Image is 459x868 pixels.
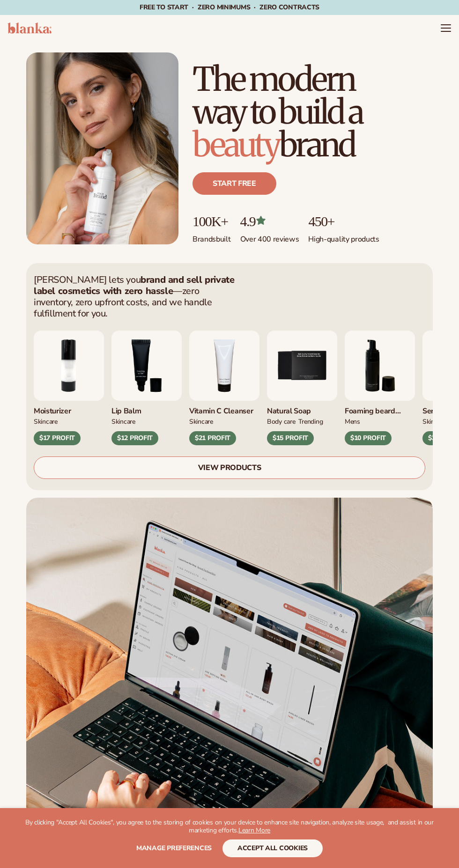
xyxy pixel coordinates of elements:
[140,3,319,12] span: Free to start · ZERO minimums · ZERO contracts
[34,331,104,446] div: 2 / 9
[189,401,259,416] div: Vitamin C Cleanser
[26,52,178,244] img: Female holding tanning mousse.
[111,431,158,445] div: $12 PROFIT
[238,826,270,835] a: Learn More
[222,839,323,857] button: accept all cookies
[267,401,337,416] div: Natural Soap
[34,273,234,297] strong: brand and sell private label cosmetics with zero hassle
[192,172,276,195] a: Start free
[192,229,231,244] p: Brands built
[7,22,52,34] img: logo
[34,431,81,445] div: $17 PROFIT
[192,213,231,229] p: 100K+
[267,431,314,445] div: $15 PROFIT
[111,416,135,426] div: SKINCARE
[298,416,323,426] div: TRENDING
[192,124,279,165] span: beauty
[189,416,213,426] div: Skincare
[111,331,182,446] div: 3 / 9
[440,22,452,34] summary: Menu
[189,331,259,401] img: Vitamin c cleanser.
[240,213,299,229] p: 4.9
[308,229,379,244] p: High-quality products
[34,274,235,319] p: [PERSON_NAME] lets you —zero inventory, zero upfront costs, and we handle fulfillment for you.
[345,331,415,401] img: Foaming beard wash.
[34,416,58,426] div: SKINCARE
[345,416,360,426] div: mens
[240,229,299,244] p: Over 400 reviews
[189,331,259,446] div: 4 / 9
[267,331,337,401] img: Nature bar of soap.
[189,431,236,445] div: $21 PROFIT
[345,431,392,445] div: $10 PROFIT
[267,331,337,446] div: 5 / 9
[192,63,433,161] h1: The modern way to build a brand
[345,401,415,416] div: Foaming beard wash
[111,401,182,416] div: Lip Balm
[34,331,104,401] img: Moisturizing lotion.
[111,331,182,401] img: Smoothing lip balm.
[34,401,104,416] div: Moisturizer
[267,416,296,426] div: BODY Care
[19,819,440,835] p: By clicking "Accept All Cookies", you agree to the storing of cookies on your device to enhance s...
[34,456,425,479] a: VIEW PRODUCTS
[308,213,379,229] p: 450+
[345,331,415,446] div: 6 / 9
[136,839,212,857] button: Manage preferences
[136,844,212,853] span: Manage preferences
[422,416,446,426] div: SKINCARE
